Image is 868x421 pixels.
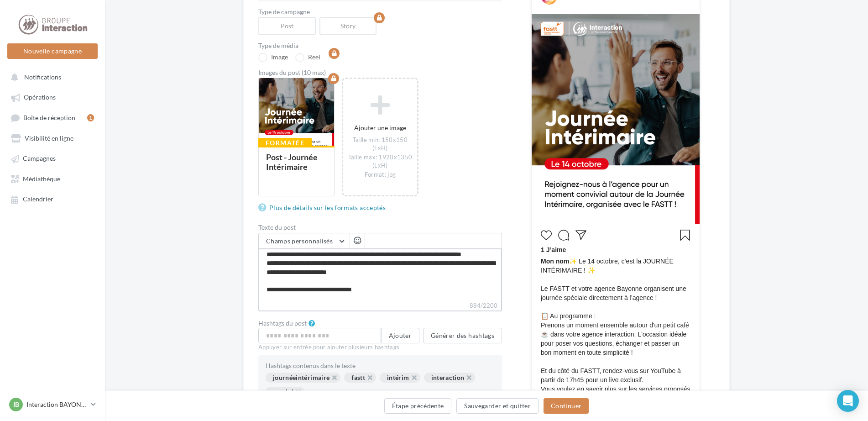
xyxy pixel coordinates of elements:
[258,69,502,76] div: Images du post (10 max)
[541,230,552,241] svg: J’aime
[5,68,96,85] button: Notifications
[23,175,60,183] span: Médiathèque
[558,230,569,241] svg: Commenter
[423,328,502,343] button: Générer des hashtags
[87,114,94,121] div: 1
[5,109,99,126] a: Boîte de réception1
[7,396,98,413] a: IB Interaction BAYONNE
[25,134,73,142] span: Visibilité en ligne
[258,138,312,148] div: Formatée
[5,89,99,105] a: Opérations
[541,245,690,257] div: 1 J’aime
[26,400,87,409] p: Interaction BAYONNE
[544,398,589,414] button: Continuer
[23,195,53,203] span: Calendrier
[384,398,452,414] button: Étape précédente
[456,398,539,414] button: Sauvegarder et quitter
[541,258,569,265] span: Mon nom
[258,320,307,326] label: Hashtags du post
[5,130,99,146] a: Visibilité en ligne
[24,73,61,81] span: Notifications
[258,343,502,352] div: Appuyer sur entrée pour ajouter plusieurs hashtags
[266,387,304,397] div: emploi
[7,43,98,59] button: Nouvelle campagne
[258,224,502,231] label: Texte du post
[266,152,318,172] div: Post - Journée Intérimaire
[24,94,56,101] span: Opérations
[258,301,502,311] label: 884/2200
[13,400,19,409] span: IB
[258,202,389,213] a: Plus de détails sur les formats acceptés
[5,190,99,207] a: Calendrier
[575,230,586,241] svg: Partager la publication
[266,237,333,245] span: Champs personnalisés
[680,230,690,241] svg: Enregistrer
[259,233,350,249] button: Champs personnalisés
[266,373,340,383] div: journéeintérimaire
[5,170,99,187] a: Médiathèque
[266,363,495,369] div: Hashtags contenus dans le texte
[258,9,502,15] label: Type de campagne
[381,328,419,343] button: Ajouter
[344,373,376,383] div: fastt
[23,155,56,163] span: Campagnes
[424,373,476,383] div: interaction
[258,42,502,49] label: Type de média
[23,114,75,121] span: Boîte de réception
[837,390,859,412] div: Open Intercom Messenger
[380,373,420,383] div: intérim
[5,150,99,166] a: Campagnes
